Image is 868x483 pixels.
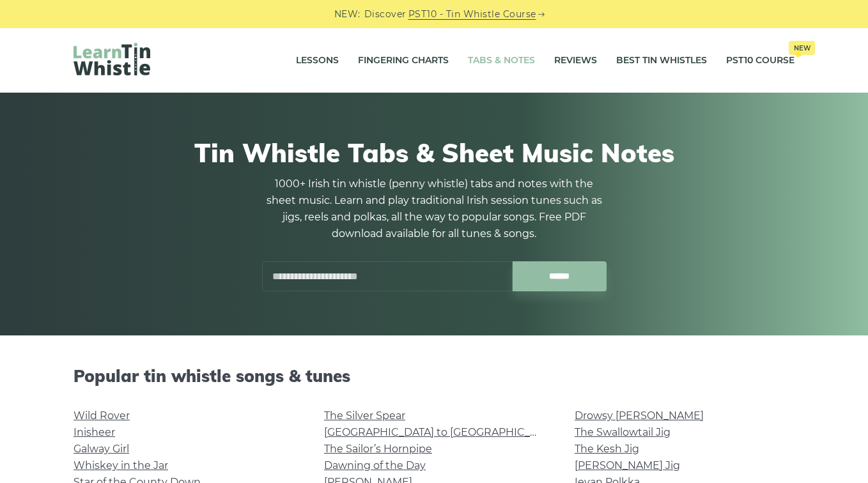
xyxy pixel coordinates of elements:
span: New [789,41,815,55]
a: The Sailor’s Hornpipe [324,443,432,455]
img: LearnTinWhistle.com [74,43,150,75]
a: Galway Girl [74,443,129,455]
p: 1000+ Irish tin whistle (penny whistle) tabs and notes with the sheet music. Learn and play tradi... [261,176,607,242]
a: Drowsy [PERSON_NAME] [575,410,704,422]
a: Wild Rover [74,410,130,422]
a: Tabs & Notes [468,45,535,77]
a: The Kesh Jig [575,443,639,455]
a: [PERSON_NAME] Jig [575,459,680,471]
a: The Swallowtail Jig [575,426,670,438]
a: Fingering Charts [358,45,449,77]
h2: Popular tin whistle songs & tunes [74,366,794,386]
h1: Tin Whistle Tabs & Sheet Music Notes [74,137,794,168]
a: Inisheer [74,426,115,438]
a: Best Tin Whistles [616,45,707,77]
a: Whiskey in the Jar [74,459,168,471]
a: Dawning of the Day [324,459,426,471]
a: Lessons [296,45,339,77]
a: Reviews [554,45,597,77]
a: PST10 CourseNew [726,45,794,77]
a: The Silver Spear [324,410,405,422]
a: [GEOGRAPHIC_DATA] to [GEOGRAPHIC_DATA] [324,426,560,438]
